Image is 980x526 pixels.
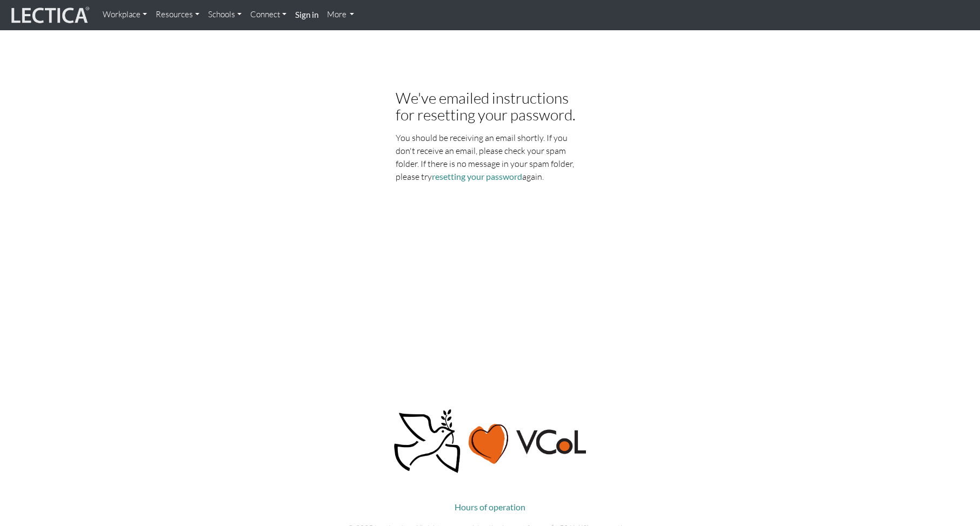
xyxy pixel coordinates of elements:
[432,171,522,181] a: resetting your password
[204,4,246,25] a: Schools
[323,4,359,25] a: More
[396,131,585,183] p: You should be receiving an email shortly. If you don't receive an email, please check your spam f...
[391,408,589,475] img: Peace, love, VCoL
[455,502,525,512] a: Hours of operation
[9,5,90,25] img: lecticalive
[295,10,318,19] strong: Sign in
[151,4,204,25] a: Resources
[98,4,151,25] a: Workplace
[246,4,291,25] a: Connect
[396,90,585,123] h3: We've emailed instructions for resetting your password.
[291,4,323,26] a: Sign in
